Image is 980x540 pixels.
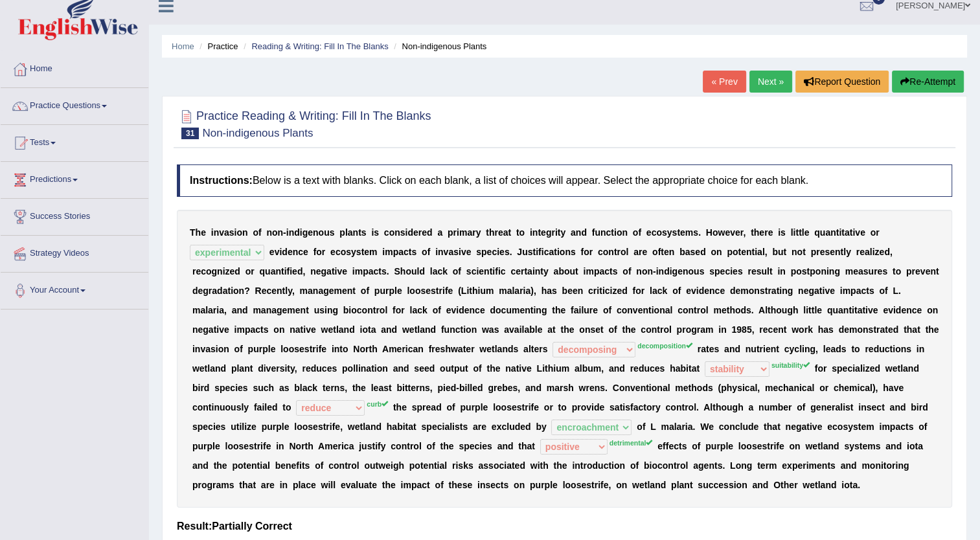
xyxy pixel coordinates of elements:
b: u [265,266,271,276]
b: t [850,227,853,238]
b: f [658,247,661,257]
b: r [639,247,642,257]
b: c [336,247,341,257]
b: t [677,227,680,238]
b: b [772,247,778,257]
b: n [576,227,582,238]
b: e [466,247,472,257]
b: t [751,227,754,238]
a: Tests [1,125,148,157]
b: a [224,227,229,238]
b: i [555,227,558,238]
b: i [541,247,544,257]
b: Instructions: [190,175,253,186]
b: r [453,227,456,238]
b: f [427,247,431,257]
b: c [652,227,657,238]
b: g [212,266,218,276]
b: o [797,247,803,257]
b: f [313,247,317,257]
b: o [341,247,347,257]
b: r [322,247,325,257]
b: f [287,266,290,276]
b: . [510,247,512,257]
b: t [836,227,839,238]
b: t [361,247,365,257]
b: y [351,247,356,257]
b: r [551,227,554,238]
b: e [680,227,685,238]
b: p [448,227,453,238]
b: e [196,266,201,276]
b: r [816,247,819,257]
b: a [571,227,576,238]
b: n [565,247,571,257]
b: v [337,266,342,276]
b: i [223,266,225,276]
b: a [437,227,442,238]
b: o [236,227,242,238]
b: n [217,266,223,276]
b: r [589,247,593,257]
b: a [845,227,850,238]
b: o [316,247,322,257]
b: t [554,247,557,257]
a: Home [1,51,148,84]
b: e [804,227,810,238]
b: d [427,227,433,238]
b: s [346,247,351,257]
b: a [271,266,276,276]
b: r [418,227,422,238]
b: y [476,227,481,238]
b: c [298,247,303,257]
b: n [622,227,628,238]
b: e [879,247,884,257]
b: s [356,247,361,257]
b: t [409,247,412,257]
b: t [799,227,802,238]
b: e [664,247,669,257]
a: Strategy Videos [1,236,148,268]
b: t [516,227,519,238]
b: r [472,227,475,238]
b: g [302,227,308,238]
b: h [489,227,495,238]
b: m [385,247,393,257]
b: i [557,247,560,257]
b: s [476,247,481,257]
b: l [791,227,793,238]
b: n [746,247,752,257]
b: y [667,227,672,238]
b: o [389,227,395,238]
b: i [334,266,337,276]
b: y [560,227,565,238]
b: n [669,247,675,257]
b: e [860,227,865,238]
b: e [288,247,293,257]
b: n [310,266,316,276]
b: e [413,227,418,238]
b: e [303,247,308,257]
b: i [435,247,438,257]
b: a [549,247,554,257]
b: e [741,247,746,257]
a: « Prev [703,71,746,93]
b: o [871,227,876,238]
button: Re-Attempt [892,71,964,93]
b: t [840,247,843,257]
b: a [398,247,404,257]
a: Next » [749,71,792,93]
b: n [600,227,606,238]
b: s [672,227,677,238]
b: e [499,247,505,257]
b: i [839,227,841,238]
b: r [764,227,768,238]
b: o [253,227,258,238]
b: e [487,247,492,257]
b: p [810,247,816,257]
b: v [275,247,280,257]
b: e [819,247,825,257]
b: e [498,227,503,238]
b: r [876,227,879,238]
b: g [546,227,552,238]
